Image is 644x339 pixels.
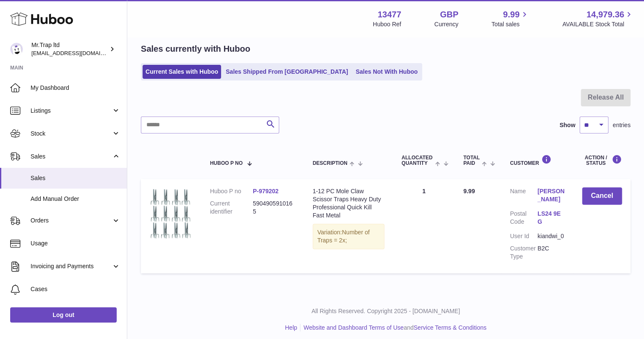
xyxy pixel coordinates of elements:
label: Show [560,121,575,129]
span: Invoicing and Payments [31,262,112,270]
strong: 13477 [378,9,401,20]
td: 1 [393,179,455,273]
span: 9.99 [503,9,520,20]
a: Current Sales with Huboo [143,65,221,79]
a: Sales Shipped From [GEOGRAPHIC_DATA] [223,65,351,79]
p: All Rights Reserved. Copyright 2025 - [DOMAIN_NAME] [134,307,637,315]
a: Help [285,324,297,331]
dd: kiandwi_0 [538,232,565,240]
dt: Name [510,187,538,206]
a: Website and Dashboard Terms of Use [303,324,403,331]
span: Add Manual Order [31,195,120,203]
span: Description [313,161,347,166]
span: Listings [31,107,112,115]
span: 14,979.36 [586,9,624,20]
div: Customer [510,155,565,166]
div: Variation: [313,224,385,249]
span: Stock [31,130,112,138]
div: Huboo Ref [373,20,401,28]
img: office@grabacz.eu [10,43,23,56]
span: Number of Traps = 2x; [317,229,370,244]
button: Cancel [582,187,622,205]
div: 1-12 PC Mole Claw Scissor Traps Heavy Duty Professional Quick Kill Fast Metal [313,187,385,220]
span: Total sales [491,20,529,28]
span: Usage [31,239,120,247]
dt: User Id [510,232,538,240]
a: [PERSON_NAME] [538,187,565,203]
span: [EMAIL_ADDRESS][DOMAIN_NAME] [31,50,125,56]
h2: Sales currently with Huboo [141,43,250,55]
div: Currency [434,20,459,28]
dt: Current identifier [210,200,253,216]
span: Orders [31,217,112,225]
span: AVAILABLE Stock Total [562,20,634,28]
li: and [300,324,486,332]
a: Sales Not With Huboo [353,65,420,79]
dd: B2C [538,245,565,261]
a: 9.99 Total sales [491,9,529,28]
span: Cases [31,285,120,293]
a: 14,979.36 AVAILABLE Stock Total [562,9,634,28]
span: entries [613,121,630,129]
dt: Customer Type [510,245,538,261]
a: Log out [10,307,117,322]
span: Total paid [463,155,480,166]
span: Huboo P no [210,161,243,166]
a: LS24 9EG [538,210,565,226]
dd: 5904905910165 [253,200,296,216]
dt: Postal Code [510,210,538,228]
span: 9.99 [463,188,475,195]
dt: Huboo P no [210,187,253,195]
span: Sales [31,153,112,161]
span: ALLOCATED Quantity [401,155,433,166]
div: Mr.Trap ltd [31,41,108,57]
span: Sales [31,174,120,182]
strong: GBP [440,9,458,20]
img: $_57.JPG [149,187,192,239]
div: Action / Status [582,155,622,166]
a: P-979202 [253,188,279,195]
span: My Dashboard [31,84,120,92]
a: Service Terms & Conditions [414,324,487,331]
